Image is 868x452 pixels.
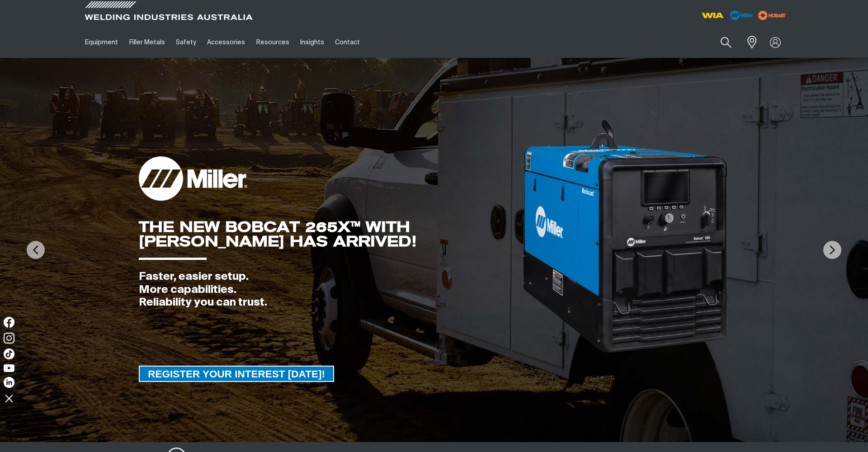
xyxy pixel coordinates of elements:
[330,27,365,58] a: Contact
[1,391,17,406] img: hide socials
[4,333,14,344] img: Instagram
[139,270,521,309] div: Faster, easier setup. More capabilities. Reliability you can trust.
[699,32,741,53] input: Product name or item number...
[202,27,250,58] a: Accessories
[4,377,14,388] img: LinkedIn
[4,317,14,328] img: Facebook
[80,27,123,58] a: Equipment
[823,241,841,259] img: NextArrow
[27,241,45,259] img: PrevArrow
[80,27,611,58] nav: Main
[139,220,521,249] div: THE NEW BOBCAT 265X™ WITH [PERSON_NAME] HAS ARRIVED!
[4,348,14,359] img: TikTok
[4,364,14,372] img: YouTube
[295,27,330,58] a: Insights
[755,9,788,22] img: miller
[170,27,202,58] a: Safety
[251,27,295,58] a: Resources
[139,366,334,382] a: REGISTER YOUR INTEREST TODAY!
[711,32,741,53] button: Search products
[123,27,170,58] a: Filler Metals
[140,366,333,382] span: REGISTER YOUR INTEREST [DATE]!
